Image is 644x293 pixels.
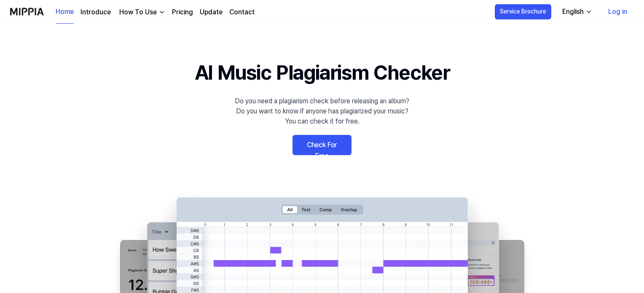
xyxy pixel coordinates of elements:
div: How To Use [118,7,158,17]
div: English [561,7,585,17]
a: Home [56,0,74,24]
a: Check For Free [292,135,352,155]
div: Do you need a plagiarism check before releasing an album? Do you want to know if anyone has plagi... [235,96,409,126]
img: down [158,9,165,16]
button: How To Use [118,7,165,17]
button: Service Brochure [495,4,551,19]
button: English [555,3,597,20]
h1: AI Music Plagiarism Checker [195,57,450,88]
a: Update [200,7,223,17]
a: Contact [229,7,255,17]
a: Pricing [172,7,193,17]
a: Introduce [80,7,111,17]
